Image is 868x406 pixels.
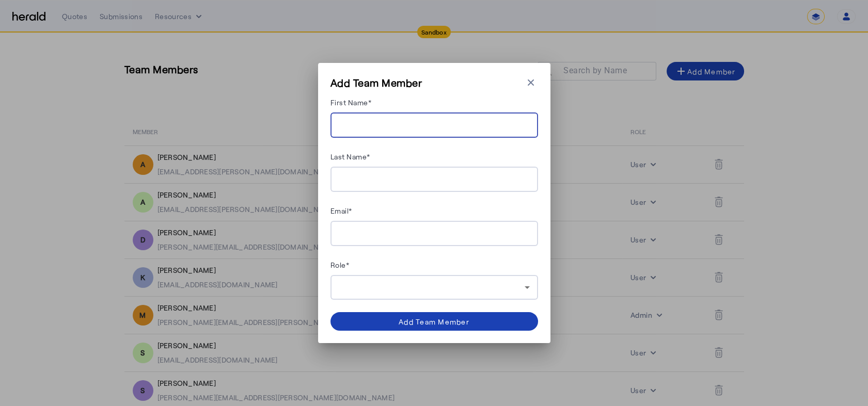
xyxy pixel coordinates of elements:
[330,75,422,90] h3: Add Team Member
[330,152,370,161] label: Last Name*
[399,316,469,327] div: Add Team Member
[330,261,350,269] label: Role*
[330,98,372,107] label: First Name*
[330,312,538,331] button: Add Team Member
[330,206,352,215] label: Email*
